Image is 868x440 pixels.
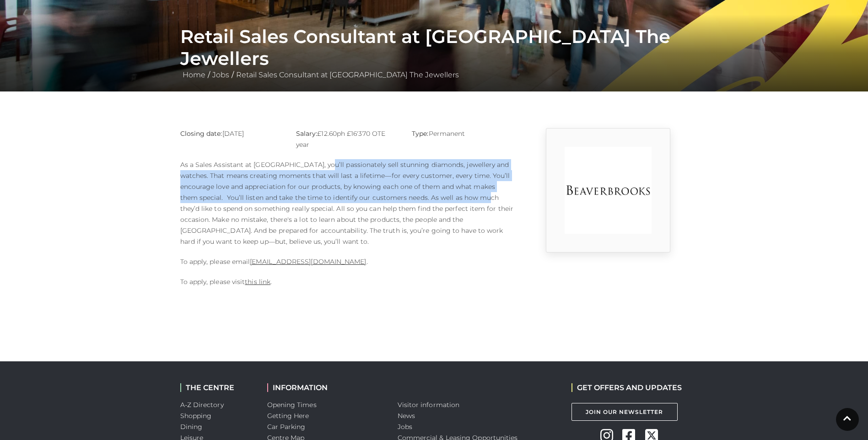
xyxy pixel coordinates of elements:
a: Opening Times [267,401,317,409]
h1: Retail Sales Consultant at [GEOGRAPHIC_DATA] The Jewellers [180,26,688,70]
a: this link [245,278,270,286]
h2: GET OFFERS AND UPDATES [571,383,682,392]
p: To apply, please visit . [180,276,514,287]
a: Shopping [180,412,212,420]
p: £12.60ph £16'370 OTE year [296,128,398,150]
a: Car Parking [267,423,306,431]
h2: THE CENTRE [180,383,253,392]
img: 9_1554819311_aehn.png [565,147,652,234]
p: To apply, please email . [180,256,514,267]
a: Jobs [210,70,232,79]
a: [EMAIL_ADDRESS][DOMAIN_NAME] [250,258,366,266]
a: Retail Sales Consultant at [GEOGRAPHIC_DATA] The Jewellers [234,70,461,79]
a: Jobs [398,423,412,431]
strong: Type: [412,129,428,138]
strong: Salary: [296,129,318,138]
a: Dining [180,423,203,431]
a: A-Z Directory [180,401,224,409]
strong: Closing date: [180,129,222,138]
div: / / [173,26,695,80]
a: Join Our Newsletter [571,403,678,421]
a: Home [180,70,208,79]
a: Getting Here [267,412,309,420]
a: News [398,412,415,420]
h2: INFORMATION [267,383,384,392]
p: As a Sales Assistant at [GEOGRAPHIC_DATA], you’ll passionately sell stunning diamonds, jewellery ... [180,159,514,247]
a: Visitor information [398,401,460,409]
p: [DATE] [180,128,282,139]
p: Permanent [412,128,514,139]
